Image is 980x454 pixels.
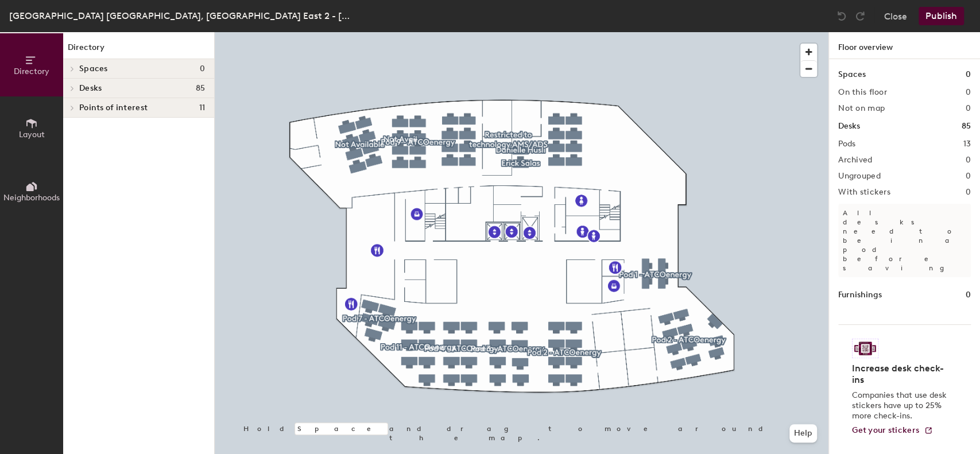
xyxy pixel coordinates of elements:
h2: 0 [966,88,971,97]
h2: 0 [966,172,971,181]
p: All desks need to be in a pod before saving [838,204,971,277]
h2: 0 [966,188,971,197]
h1: Spaces [838,68,866,81]
span: Desks [79,84,102,93]
button: Publish [919,7,964,25]
h2: With stickers [838,188,890,197]
span: 0 [200,64,205,73]
a: Get your stickers [852,426,933,436]
span: Get your stickers [852,425,919,435]
div: [GEOGRAPHIC_DATA] [GEOGRAPHIC_DATA], [GEOGRAPHIC_DATA] East 2 - [GEOGRAPHIC_DATA] [9,9,354,23]
span: Neighborhoods [3,193,60,203]
img: Redo [854,10,866,22]
h2: 0 [966,104,971,113]
h1: Directory [63,41,214,59]
button: Close [884,7,907,25]
p: Companies that use desk stickers have up to 25% more check-ins. [852,390,950,421]
span: 11 [199,103,205,112]
h4: Increase desk check-ins [852,363,950,386]
span: Layout [19,130,45,139]
span: Directory [14,67,49,76]
img: Sticker logo [852,339,878,358]
button: Help [789,424,817,443]
h2: 0 [966,156,971,165]
h2: Ungrouped [838,172,881,181]
h2: 13 [963,139,971,149]
h1: 85 [962,120,971,133]
h1: Furnishings [838,289,882,301]
h1: 0 [966,68,971,81]
h1: Floor overview [829,32,980,59]
img: Undo [836,10,847,22]
span: Points of interest [79,103,148,112]
h2: Archived [838,156,872,165]
span: 85 [195,84,205,93]
h2: Pods [838,139,855,149]
h1: 0 [966,289,971,301]
h2: On this floor [838,88,887,97]
h2: Not on map [838,104,885,113]
span: Spaces [79,64,108,73]
h1: Desks [838,120,860,133]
